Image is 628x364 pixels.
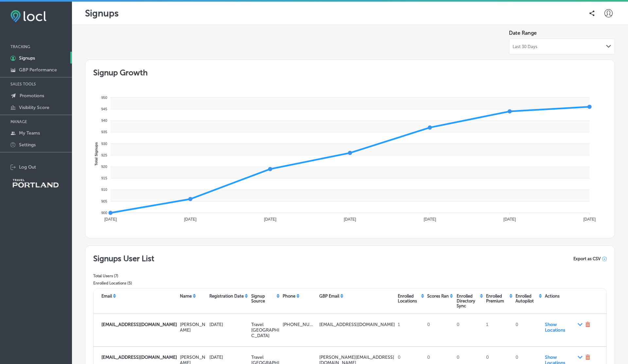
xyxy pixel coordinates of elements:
tspan: 900 [101,211,107,215]
p: [PHONE_NUMBER] [283,322,317,327]
div: 0 [513,319,542,341]
p: Enrolled Locations [398,294,420,303]
tspan: 920 [101,165,107,169]
img: Travel Portland [13,179,59,188]
p: Registration Date [209,294,244,299]
tspan: 940 [101,118,107,122]
strong: [EMAIL_ADDRESS][DOMAIN_NAME] [101,322,177,327]
p: Actions [545,294,560,299]
p: Enrolled Premium [486,294,508,303]
p: skye@rankrevolutionseo.com [101,355,177,360]
p: GBP Email [319,294,339,299]
p: Signups [85,8,119,19]
p: GBP Performance [19,67,57,73]
span: Remove user from your referral organization. [585,322,590,328]
tspan: 905 [101,199,107,203]
h2: Signup Growth [93,68,607,77]
label: Date Range [509,30,615,36]
p: Enrolled Autopilot [515,294,538,303]
img: fda3e92497d09a02dc62c9cd864e3231.png [10,10,46,22]
tspan: [DATE] [264,217,276,222]
p: Email [101,294,112,299]
p: Signups [19,55,35,61]
tspan: 945 [101,107,107,111]
div: 0 [454,319,483,341]
tspan: 915 [101,176,107,180]
tspan: [DATE] [184,217,197,222]
p: kitty@fielddaybb.com [101,322,177,327]
p: Scores Ran [427,294,449,299]
tspan: 925 [101,153,107,157]
p: My Teams [19,130,40,136]
span: Remove user from your referral organization. [585,355,590,361]
span: Last 30 Days [513,44,537,49]
p: fielddaybb@gmail.com [319,322,395,327]
p: Phone [283,294,295,299]
tspan: [DATE] [504,217,516,222]
span: Show Locations [545,322,583,333]
p: Enrolled Directory Sync [457,294,479,308]
p: Visibility Score [19,105,49,110]
div: 1 [395,319,425,341]
tspan: 930 [101,142,107,146]
p: Signup Source [251,294,275,303]
tspan: [DATE] [424,217,436,222]
tspan: 935 [101,130,107,134]
p: [DATE] [209,355,249,360]
p: Settings [19,142,36,148]
text: Total Signups [94,142,98,166]
tspan: 910 [101,188,107,192]
tspan: [DATE] [584,217,596,222]
p: Enrolled Locations ( 5 ) [93,281,154,285]
p: Name [180,294,192,299]
p: Promotions [20,93,44,99]
div: 1 [483,319,513,341]
p: Travel [GEOGRAPHIC_DATA] [251,322,280,338]
p: Log Out [19,164,36,170]
tspan: 950 [101,96,107,100]
p: Total Users ( 7 ) [93,274,154,278]
tspan: [DATE] [104,217,117,222]
span: Export as CSV [573,256,601,261]
div: 0 [425,319,454,341]
tspan: [DATE] [344,217,356,222]
strong: [EMAIL_ADDRESS][DOMAIN_NAME] [101,355,177,360]
p: [DATE] [209,322,249,327]
h2: Signups User List [93,254,154,263]
p: Kitty McLeodMartinez [180,322,207,333]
